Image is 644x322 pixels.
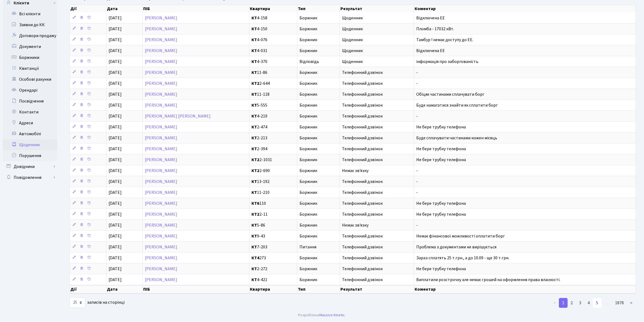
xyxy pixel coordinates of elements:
[109,102,122,108] span: [DATE]
[3,107,57,118] a: Контакти
[251,81,295,86] span: 2-644
[416,157,466,163] span: Не бере трубку телефона
[416,70,418,76] span: -
[251,267,295,271] span: 2-272
[414,285,636,293] th: Коментар
[3,30,57,41] a: Договори продажу
[143,5,249,13] th: ПІБ
[342,59,412,64] span: Щоденник
[109,244,122,250] span: [DATE]
[251,114,295,118] span: 4-219
[3,85,57,96] a: Орендарі
[109,157,122,163] span: [DATE]
[3,161,57,172] a: Довідники
[145,233,177,239] a: [PERSON_NAME]
[251,124,257,130] b: КТ
[342,201,412,206] span: Телефонний дзвінок
[251,200,259,206] b: КТ6
[299,70,337,75] span: Боржник
[249,285,298,293] th: Квартира
[299,147,337,151] span: Боржник
[251,103,295,107] span: 5-555
[3,19,57,30] a: Заявки до КК
[342,267,412,271] span: Телефонний дзвінок
[299,201,337,206] span: Боржник
[145,266,177,272] a: [PERSON_NAME]
[145,15,177,21] a: [PERSON_NAME]
[251,223,295,227] span: 5-86
[251,146,257,152] b: КТ
[251,91,257,97] b: КТ
[416,48,445,54] span: Відключена ЕЕ
[109,80,122,86] span: [DATE]
[70,297,85,308] select: записів на сторінці
[416,200,466,206] span: Не бере трубку телефона
[145,157,177,163] a: [PERSON_NAME]
[109,266,122,272] span: [DATE]
[145,80,177,86] a: [PERSON_NAME]
[299,38,337,42] span: Боржник
[251,70,257,76] b: КТ
[145,91,177,97] a: [PERSON_NAME]
[416,59,478,65] span: інформація про заборгованість
[342,92,412,97] span: Телефонний дзвінок
[299,234,337,238] span: Боржник
[145,102,177,108] a: [PERSON_NAME]
[416,102,498,108] span: Буде намагатися знайти як сплатити борг
[342,234,412,238] span: Телефонний дзвінок
[342,103,412,107] span: Телефонний дзвінок
[416,80,418,86] span: -
[416,26,454,32] span: Пломба - 17032 кВт.
[143,285,249,293] th: ПІБ
[567,298,576,308] a: 2
[109,124,122,130] span: [DATE]
[416,91,484,97] span: Обіцяє частинами сплачувати борг
[584,298,593,308] a: 4
[299,158,337,162] span: Боржник
[320,312,345,318] a: Massive Kinetic
[416,277,561,283] span: Виплатили розстрочку але немає грошей на оформлення права власності.
[416,113,418,119] span: -
[251,278,295,282] span: 4-421
[145,168,177,174] a: [PERSON_NAME]
[106,285,143,293] th: Дата
[299,136,337,140] span: Боржник
[559,298,568,308] a: 1
[251,266,257,272] b: КТ
[251,212,295,216] span: 2-11
[251,233,257,239] b: КТ
[109,59,122,65] span: [DATE]
[251,190,295,195] span: 11-210
[145,135,177,141] a: [PERSON_NAME]
[251,147,295,151] span: 2-394
[109,146,122,152] span: [DATE]
[416,189,418,195] span: -
[342,190,412,195] span: Телефонний дзвінок
[251,16,295,20] span: 4-158
[299,168,337,173] span: Боржник
[145,189,177,195] a: [PERSON_NAME]
[251,179,257,185] b: КТ
[251,80,259,86] b: КТ2
[627,298,636,308] a: >
[145,113,211,119] a: [PERSON_NAME] [PERSON_NAME]
[342,16,412,20] span: Щоденник
[109,179,122,185] span: [DATE]
[299,81,337,86] span: Боржник
[251,189,257,195] b: КТ
[342,278,412,282] span: Телефонний дзвінок
[416,15,445,21] span: Відключена ЕЕ
[249,5,298,13] th: Квартира
[109,277,122,283] span: [DATE]
[109,113,122,119] span: [DATE]
[145,48,177,54] a: [PERSON_NAME]
[251,211,259,217] b: КТ2
[342,158,412,162] span: Телефонний дзвінок
[3,96,57,107] a: Посвідчення
[251,234,295,238] span: 9-43
[251,92,295,97] span: 11-118
[145,59,177,65] a: [PERSON_NAME]
[299,256,337,260] span: Боржник
[145,179,177,185] a: [PERSON_NAME]
[342,27,412,31] span: Щоденник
